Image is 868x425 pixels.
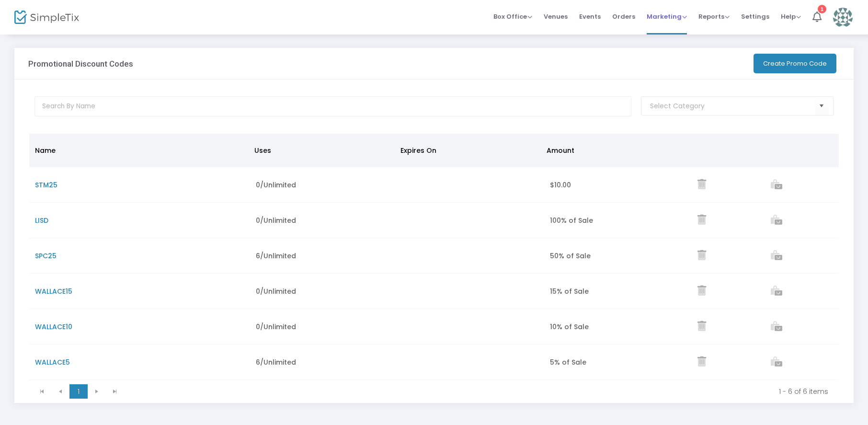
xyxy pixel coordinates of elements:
[650,101,815,111] input: NO DATA FOUND
[35,180,57,190] span: STM25
[256,357,296,367] span: 6/Unlimited
[550,322,589,332] span: 10% of Sale
[28,59,133,69] h3: Promotional Discount Codes
[400,146,436,155] span: Expires On
[815,96,828,116] button: Select
[131,387,828,396] kendo-pager-info: 1 - 6 of 6 items
[550,251,591,261] span: 50% of Sale
[547,146,574,155] span: Amount
[35,146,56,155] span: Name
[612,4,635,29] span: Orders
[771,252,782,261] a: View list of orders which used this promo code.
[34,96,632,116] input: Search By Name
[256,287,296,296] span: 0/Unlimited
[256,180,296,190] span: 0/Unlimited
[544,4,568,29] span: Venues
[781,12,801,21] span: Help
[771,358,782,368] a: View list of orders which used this promo code.
[256,322,296,332] span: 0/Unlimited
[754,54,836,73] button: Create Promo Code
[647,12,687,21] span: Marketing
[698,12,730,21] span: Reports
[35,357,70,367] span: WALLACE5
[771,287,782,297] a: View list of orders which used this promo code.
[35,322,72,332] span: WALLACE10
[771,181,782,190] a: View list of orders which used this promo code.
[254,146,271,155] span: Uses
[741,4,769,29] span: Settings
[256,251,296,261] span: 6/Unlimited
[493,12,532,21] span: Box Office
[35,287,72,296] span: WALLACE15
[35,251,57,261] span: SPC25
[35,216,48,225] span: LISD
[550,287,589,296] span: 15% of Sale
[69,384,88,399] span: Page 1
[771,216,782,226] a: View list of orders which used this promo code.
[550,357,586,367] span: 5% of Sale
[818,5,826,13] div: 1
[579,4,601,29] span: Events
[550,180,571,190] span: $10.00
[771,322,782,332] a: View list of orders which used this promo code.
[550,216,593,225] span: 100% of Sale
[29,134,839,380] div: Data table
[256,216,296,225] span: 0/Unlimited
